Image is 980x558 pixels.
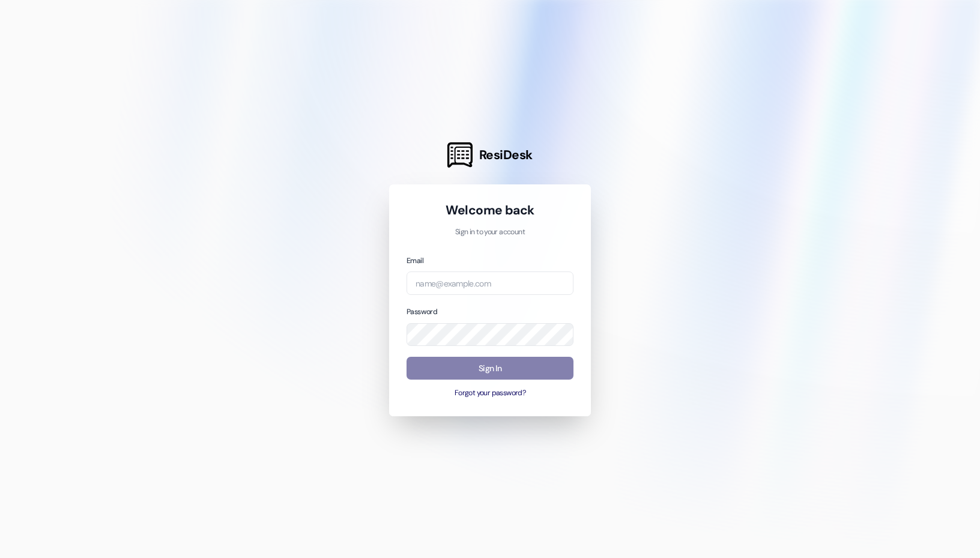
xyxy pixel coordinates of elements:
label: Email [407,256,423,265]
span: ResiDesk [479,147,533,163]
button: Sign In [407,357,573,380]
p: Sign in to your account [407,227,573,238]
img: ResiDesk Logo [447,142,473,168]
h1: Welcome back [407,202,573,219]
button: Forgot your password? [407,388,573,399]
input: name@example.com [407,271,573,295]
label: Password [407,307,437,317]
